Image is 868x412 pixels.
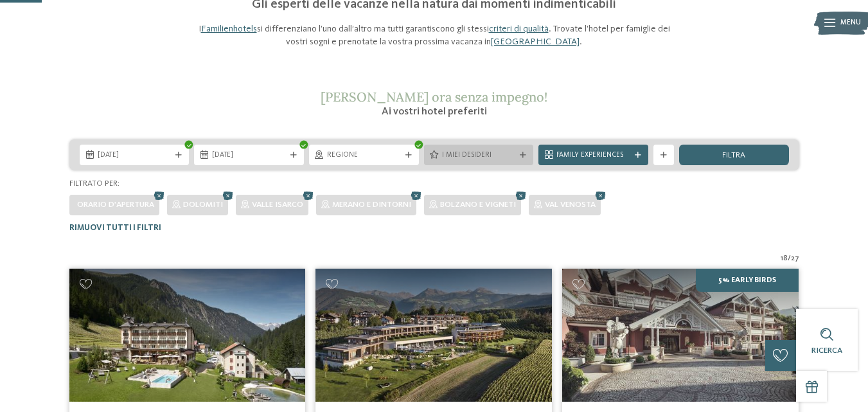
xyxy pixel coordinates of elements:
[190,22,678,48] p: I si differenziano l’uno dall’altro ma tutti garantiscono gli stessi . Trovate l’hotel per famigl...
[781,254,788,264] span: 18
[98,150,172,161] span: [DATE]
[811,346,842,355] span: Ricerca
[77,201,154,209] span: Orario d'apertura
[252,201,303,209] span: Valle Isarco
[382,107,487,117] span: Ai vostri hotel preferiti
[440,201,516,209] span: Bolzano e vigneti
[791,254,799,264] span: 27
[489,24,549,33] a: criteri di qualità
[442,150,516,161] span: I miei desideri
[315,269,552,402] img: Cercate un hotel per famiglie? Qui troverete solo i migliori!
[545,201,596,209] span: Val Venosta
[183,201,223,209] span: Dolomiti
[491,37,580,46] a: [GEOGRAPHIC_DATA]
[722,152,745,160] span: filtra
[201,24,257,33] a: Familienhotels
[562,269,799,402] img: Family Spa Grand Hotel Cavallino Bianco ****ˢ
[332,201,411,209] span: Merano e dintorni
[321,89,547,105] span: [PERSON_NAME] ora senza impegno!
[556,150,630,161] span: Family Experiences
[212,150,286,161] span: [DATE]
[327,150,401,161] span: Regione
[69,179,120,188] span: Filtrato per:
[69,224,161,232] span: Rimuovi tutti i filtri
[788,254,791,264] span: /
[69,269,306,402] img: Cercate un hotel per famiglie? Qui troverete solo i migliori!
